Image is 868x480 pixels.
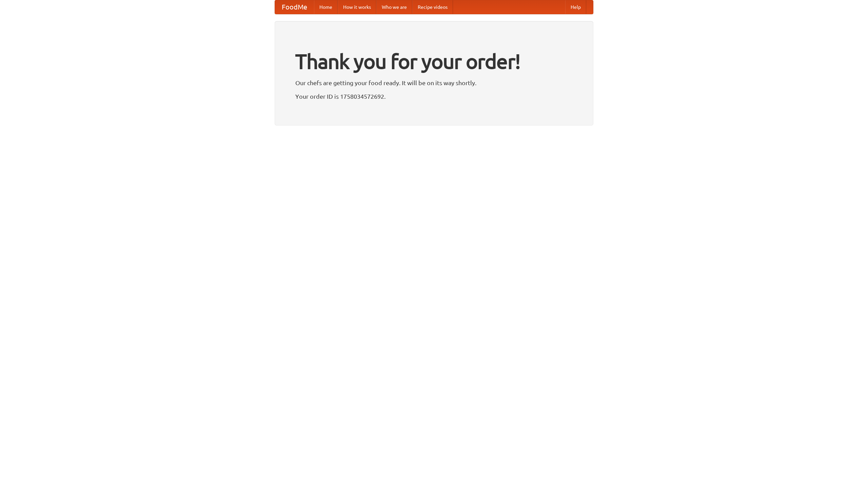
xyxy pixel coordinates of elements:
h1: Thank you for your order! [295,45,573,78]
a: Who we are [376,0,412,14]
p: Your order ID is 1758034572692. [295,91,573,101]
a: Home [314,0,338,14]
a: Recipe videos [412,0,453,14]
a: How it works [338,0,376,14]
p: Our chefs are getting your food ready. It will be on its way shortly. [295,78,573,88]
a: Help [565,0,586,14]
a: FoodMe [275,0,314,14]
